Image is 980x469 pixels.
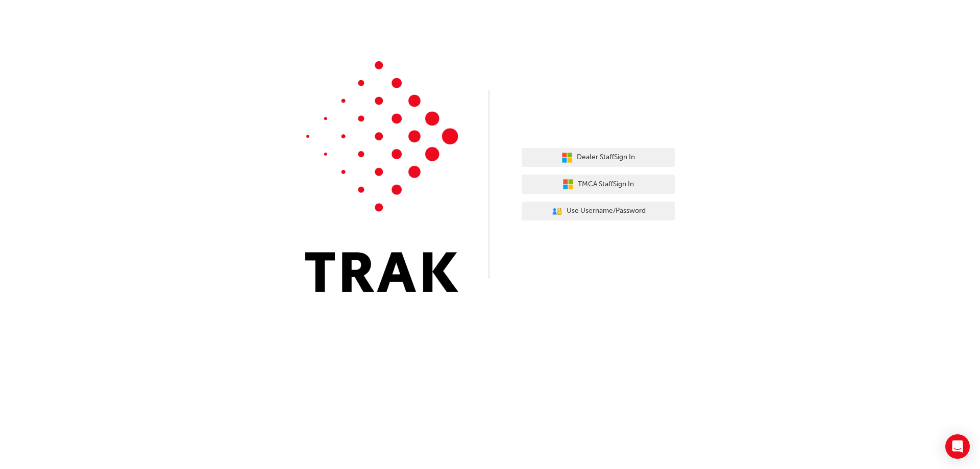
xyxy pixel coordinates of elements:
span: Use Username/Password [567,205,646,217]
span: TMCA Staff Sign In [578,179,634,190]
img: Trak [305,61,458,292]
button: TMCA StaffSign In [522,175,675,194]
span: Dealer Staff Sign In [577,152,635,163]
div: Open Intercom Messenger [945,434,970,459]
button: Use Username/Password [522,202,675,221]
button: Dealer StaffSign In [522,148,675,167]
